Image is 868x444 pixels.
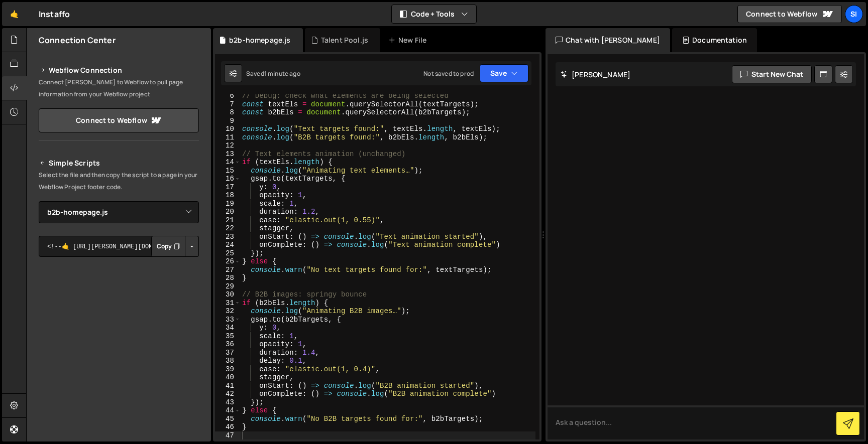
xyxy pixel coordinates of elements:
div: 32 [215,307,241,316]
div: 28 [215,274,241,282]
div: 27 [215,266,241,274]
div: 9 [215,117,241,125]
a: Connect to Webflow [737,5,842,23]
div: 22 [215,224,241,233]
div: 37 [215,349,241,357]
p: Select the file and then copy the script to a page in your Webflow Project footer code. [39,169,199,193]
div: 34 [215,324,241,332]
div: 14 [215,158,241,167]
iframe: YouTube video player [39,273,200,364]
div: 18 [215,191,241,200]
div: 31 [215,299,241,308]
div: 47 [215,431,241,440]
h2: [PERSON_NAME] [561,70,630,79]
div: 21 [215,216,241,225]
div: 17 [215,183,241,192]
div: Not saved to prod [423,69,474,78]
div: 6 [215,92,241,100]
div: 1 minute ago [264,69,300,78]
button: Save [480,64,528,82]
div: 38 [215,357,241,365]
div: 45 [215,415,241,423]
div: 8 [215,108,241,117]
div: New File [388,35,430,45]
div: 11 [215,133,241,142]
div: 30 [215,290,241,299]
a: SI [845,5,863,23]
div: 46 [215,423,241,431]
div: 42 [215,390,241,398]
div: 19 [215,200,241,208]
div: 39 [215,365,241,374]
a: 🤙 [2,2,27,26]
div: Chat with [PERSON_NAME] [546,28,670,52]
p: Connect [PERSON_NAME] to Webflow to pull page information from your Webflow project [39,76,199,100]
div: 35 [215,332,241,341]
div: 16 [215,175,241,183]
h2: Simple Scripts [39,157,199,169]
div: 10 [215,125,241,133]
button: Code + Tools [392,5,476,23]
div: Talent Pool.js [321,35,368,45]
div: 24 [215,241,241,249]
button: Copy [151,236,185,257]
div: 23 [215,233,241,241]
button: Start new chat [732,65,812,83]
div: 13 [215,150,241,159]
div: 12 [215,141,241,150]
div: 26 [215,257,241,266]
div: 36 [215,340,241,349]
div: 7 [215,100,241,109]
div: 25 [215,249,241,258]
div: 41 [215,382,241,390]
h2: Webflow Connection [39,64,199,76]
a: Connect to Webflow [39,108,199,132]
div: 29 [215,282,241,291]
div: 44 [215,406,241,415]
h2: Connection Center [39,35,116,46]
div: 20 [215,208,241,216]
div: Instaffo [39,8,70,20]
textarea: <!--🤙 [URL][PERSON_NAME][DOMAIN_NAME]> <script>document.addEventListener("DOMContentLoaded", func... [39,236,199,257]
div: 40 [215,373,241,382]
div: Button group with nested dropdown [151,236,199,257]
div: 43 [215,398,241,407]
div: b2b-homepage.js [229,35,290,45]
div: 15 [215,167,241,175]
div: Saved [246,69,300,78]
div: Documentation [672,28,757,52]
div: 33 [215,316,241,324]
